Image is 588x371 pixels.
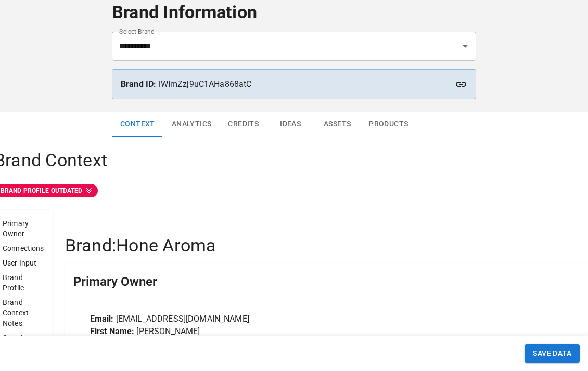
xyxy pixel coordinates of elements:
[3,258,44,268] p: User Input
[163,112,220,137] button: Analytics
[90,314,114,324] strong: Email:
[90,326,135,336] strong: First Name:
[90,313,569,325] p: [EMAIL_ADDRESS][DOMAIN_NAME]
[119,27,155,36] label: Select Brand
[121,78,467,90] p: lWImZzj9uC1AHa868atC
[3,333,44,364] p: Creative Direction Notes
[73,273,157,290] h5: Primary Owner
[361,112,416,137] button: Products
[525,344,580,363] button: SAVE DATA
[3,297,44,328] p: Brand Context Notes
[458,39,472,54] button: Open
[314,112,361,137] button: Assets
[3,272,44,293] p: Brand Profile
[112,2,476,23] h4: Brand Information
[90,325,569,338] p: [PERSON_NAME]
[112,112,163,137] button: Context
[267,112,314,137] button: Ideas
[3,218,44,239] p: Primary Owner
[121,79,156,89] strong: Brand ID:
[220,112,267,137] button: Credits
[1,186,82,195] p: BRAND PROFILE OUTDATED
[3,243,44,254] p: Connections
